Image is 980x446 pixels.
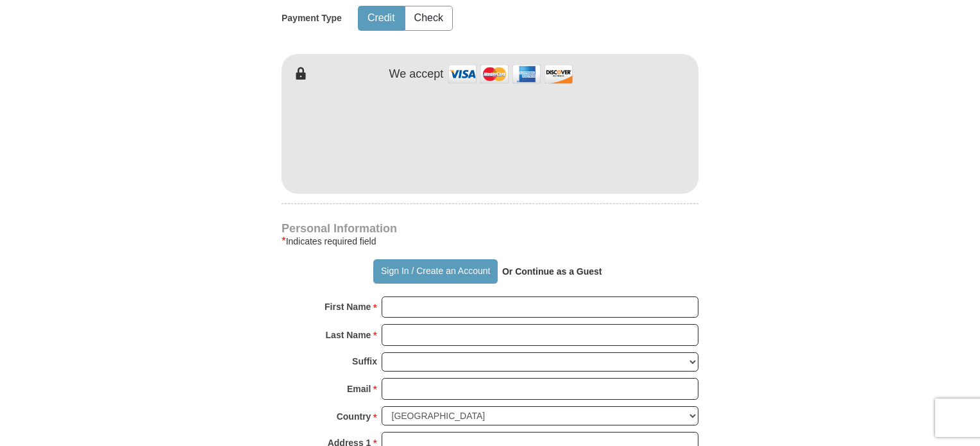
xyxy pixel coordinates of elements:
[282,234,698,249] div: Indicates required field
[405,6,452,30] button: Check
[446,60,575,88] img: credit cards accepted
[502,266,602,277] strong: Or Continue as a Guest
[352,352,377,370] strong: Suffix
[373,259,497,284] button: Sign In / Create an Account
[326,326,371,344] strong: Last Name
[337,407,371,425] strong: Country
[359,6,404,30] button: Credit
[282,13,342,24] h5: Payment Type
[325,298,371,316] strong: First Name
[389,67,444,81] h4: We accept
[347,380,371,398] strong: Email
[282,223,698,234] h4: Personal Information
